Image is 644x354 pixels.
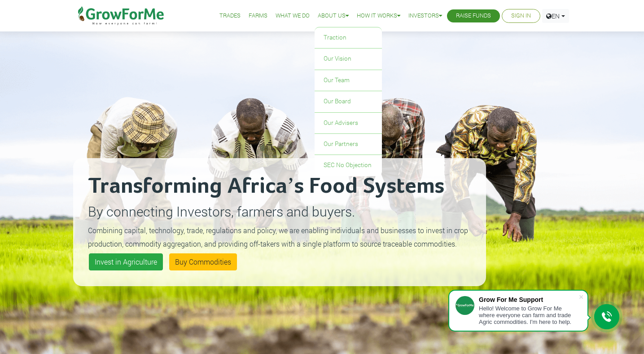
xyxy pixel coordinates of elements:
p: By connecting Investors, farmers and buyers. [88,201,471,221]
a: EN [542,9,569,23]
small: Combining capital, technology, trade, regulations and policy, we are enabling individuals and bus... [88,226,468,248]
a: Invest in Agriculture [89,253,163,270]
a: Our Board [315,91,382,112]
a: Our Team [315,70,382,91]
a: Sign In [511,11,531,21]
a: Investors [408,11,442,21]
a: Trades [219,11,241,21]
a: Farms [249,11,267,21]
a: What We Do [276,11,310,21]
a: Traction [315,27,382,48]
a: Raise Funds [456,11,491,21]
a: About Us [318,11,349,21]
a: Our Vision [315,49,382,69]
div: Hello! Welcome to Grow For Me where everyone can farm and trade Agric commodities. I'm here to help. [479,305,578,325]
a: Buy Commodities [169,253,237,270]
a: How it Works [357,11,400,21]
a: Our Advisers [315,113,382,133]
a: Our Partners [315,134,382,155]
a: SEC No Objection [315,155,382,176]
div: Grow For Me Support [479,296,578,303]
h2: Transforming Africa’s Food Systems [88,173,471,200]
